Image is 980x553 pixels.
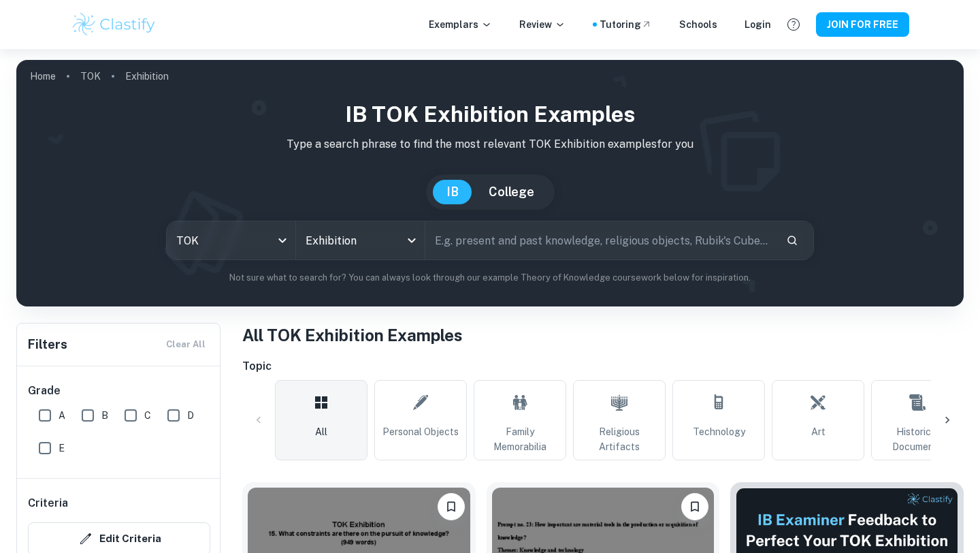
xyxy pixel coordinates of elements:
[382,424,459,439] span: Personal Objects
[28,383,210,399] h6: Grade
[125,69,169,84] p: Exhibition
[315,424,327,439] span: All
[877,424,958,454] span: Historical Documents
[519,17,566,32] p: Review
[80,67,101,86] a: TOK
[30,67,56,86] a: Home
[187,408,194,423] span: D
[475,180,548,204] button: College
[425,221,775,259] input: E.g. present and past knowledge, religious objects, Rubik's Cube...
[71,11,157,38] img: Clastify logo
[782,13,805,36] button: Help and Feedback
[28,335,67,354] h6: Filters
[167,221,295,259] div: TOK
[433,180,472,204] button: IB
[16,60,964,306] img: profile cover
[600,17,652,32] a: Tutoring
[59,408,65,423] span: A
[681,493,708,520] button: Please log in to bookmark exemplars
[579,424,659,454] span: Religious Artifacts
[781,229,804,252] button: Search
[480,424,560,454] span: Family Memorabilia
[242,323,964,347] h1: All TOK Exhibition Examples
[59,441,65,456] span: E
[429,17,492,32] p: Exemplars
[296,221,425,259] div: Exhibition
[27,98,953,131] h1: IB TOK Exhibition examples
[745,17,771,32] a: Login
[811,424,826,439] span: Art
[27,271,953,285] p: Not sure what to search for? You can always look through our example Theory of Knowledge coursewo...
[101,408,108,423] span: B
[144,408,151,423] span: C
[816,12,909,37] button: JOIN FOR FREE
[679,17,717,32] a: Schools
[27,136,953,153] p: Type a search phrase to find the most relevant TOK Exhibition examples for you
[242,358,964,375] h6: Topic
[438,493,465,520] button: Please log in to bookmark exemplars
[28,495,68,511] h6: Criteria
[693,424,745,439] span: Technology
